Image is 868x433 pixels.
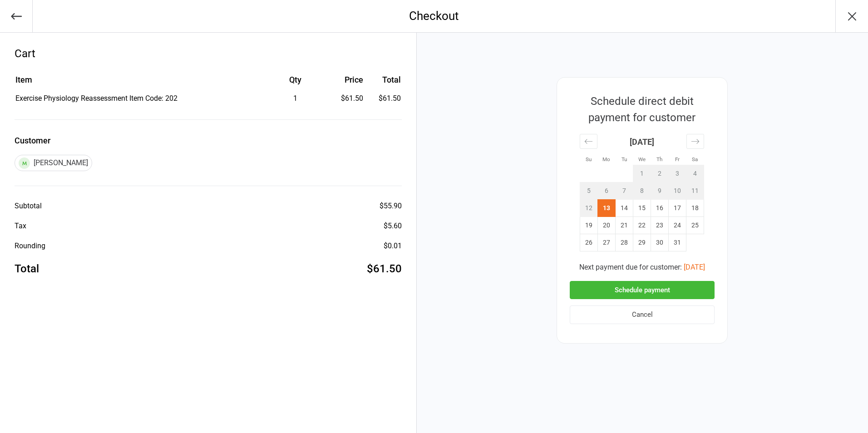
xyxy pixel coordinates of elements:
[651,199,669,216] td: Thursday, October 16, 2025
[669,199,686,216] td: Friday, October 17, 2025
[656,156,662,162] small: Th
[686,165,704,182] td: Not available. Saturday, October 4, 2025
[669,234,686,251] td: Friday, October 31, 2025
[621,156,627,162] small: Tu
[580,216,598,234] td: Sunday, October 19, 2025
[264,74,327,92] th: Qty
[15,45,402,62] div: Cart
[15,155,92,171] div: [PERSON_NAME]
[367,93,401,104] td: $61.50
[616,182,633,199] td: Not available. Tuesday, October 7, 2025
[686,199,704,216] td: Saturday, October 18, 2025
[570,93,714,126] div: Schedule direct debit payment for customer
[580,199,598,216] td: Not available. Sunday, October 12, 2025
[602,156,610,162] small: Mo
[570,281,715,300] button: Schedule payment
[367,261,402,277] div: $61.50
[686,216,704,234] td: Saturday, October 25, 2025
[367,74,401,92] th: Total
[616,216,633,234] td: Tuesday, October 21, 2025
[15,74,263,92] th: Item
[633,199,651,216] td: Wednesday, October 15, 2025
[633,216,651,234] td: Wednesday, October 22, 2025
[675,156,680,162] small: Fr
[380,201,402,212] div: $55.90
[384,241,402,251] div: $0.01
[686,182,704,199] td: Not available. Saturday, October 11, 2025
[598,182,616,199] td: Not available. Monday, October 6, 2025
[630,137,654,147] strong: [DATE]
[570,126,714,262] div: Calendar
[633,234,651,251] td: Wednesday, October 29, 2025
[580,134,597,149] div: Move backward to switch to the previous month.
[651,216,669,234] td: Thursday, October 23, 2025
[384,221,402,231] div: $5.60
[633,182,651,199] td: Not available. Wednesday, October 8, 2025
[15,201,42,212] div: Subtotal
[15,134,402,147] label: Customer
[686,134,704,149] div: Move forward to switch to the next month.
[570,305,715,324] button: Cancel
[15,241,45,251] div: Rounding
[580,182,598,199] td: Not available. Sunday, October 5, 2025
[669,182,686,199] td: Not available. Friday, October 10, 2025
[598,199,616,216] td: Selected. Monday, October 13, 2025
[580,234,598,251] td: Sunday, October 26, 2025
[651,234,669,251] td: Thursday, October 30, 2025
[651,182,669,199] td: Not available. Thursday, October 9, 2025
[616,199,633,216] td: Tuesday, October 14, 2025
[669,216,686,234] td: Friday, October 24, 2025
[633,165,651,182] td: Not available. Wednesday, October 1, 2025
[638,156,646,162] small: We
[598,216,616,234] td: Monday, October 20, 2025
[15,94,178,103] span: Exercise Physiology Reassessment Item Code: 202
[669,165,686,182] td: Not available. Friday, October 3, 2025
[692,156,698,162] small: Sa
[328,93,363,104] div: $61.50
[15,261,39,277] div: Total
[651,165,669,182] td: Not available. Thursday, October 2, 2025
[616,234,633,251] td: Tuesday, October 28, 2025
[328,74,363,86] div: Price
[264,93,327,104] div: 1
[684,262,705,273] button: [DATE]
[586,156,592,162] small: Su
[15,221,26,231] div: Tax
[598,234,616,251] td: Monday, October 27, 2025
[570,262,715,273] div: Next payment due for customer:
